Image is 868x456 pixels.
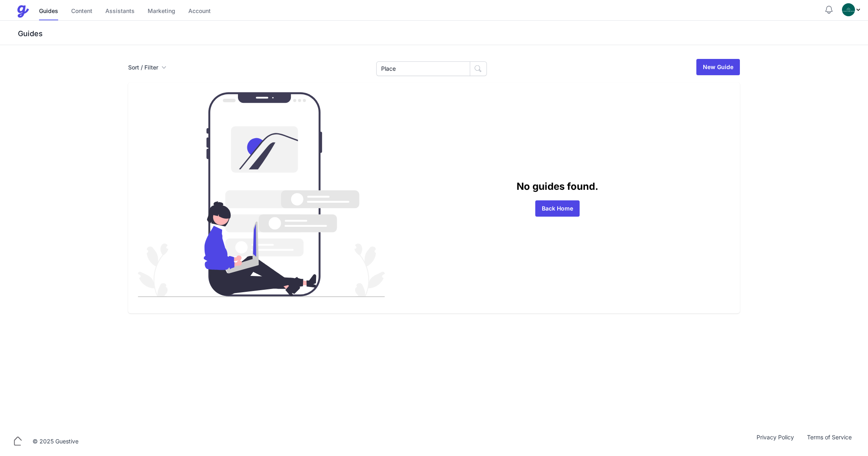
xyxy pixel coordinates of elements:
[16,5,29,18] img: Guestive Guides
[385,179,730,194] p: No guides found.
[105,3,135,20] a: Assistants
[33,437,79,445] div: © 2025 Guestive
[750,433,800,449] a: Privacy Policy
[842,3,855,16] img: oovs19i4we9w73xo0bfpgswpi0cd
[842,3,861,16] div: Profile Menu
[16,29,868,39] h3: Guides
[376,61,470,76] input: Search Guides
[71,3,92,20] a: Content
[188,3,211,20] a: Account
[800,433,858,449] a: Terms of Service
[696,59,740,75] a: New Guide
[128,63,166,72] button: Sort / Filter
[138,92,385,297] img: guides_empty-d86bb564b29550a31688b3f861ba8bd6c8a7e1b83f23caef24972e3052780355.svg
[39,3,58,20] a: Guides
[824,5,834,15] button: Notifications
[535,200,580,217] a: Back Home
[148,3,175,20] a: Marketing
